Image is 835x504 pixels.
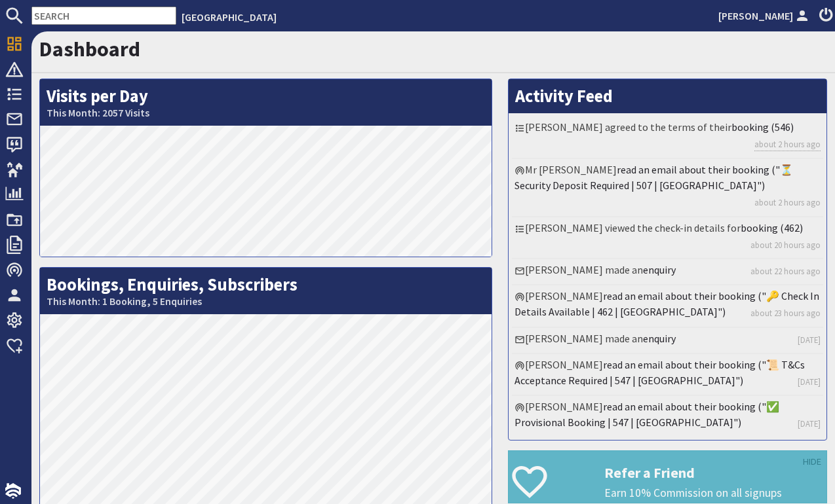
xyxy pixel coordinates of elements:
[512,328,823,354] li: [PERSON_NAME] made an
[40,268,492,314] h2: Bookings, Enquiries, Subscribers
[750,307,821,319] a: about 23 hours ago
[47,107,485,119] small: This Month: 2057 Visits
[512,354,823,396] li: [PERSON_NAME]
[512,396,823,437] li: [PERSON_NAME]
[39,36,140,62] a: Dashboard
[754,196,821,209] a: about 2 hours ago
[750,239,821,251] a: about 20 hours ago
[604,484,826,501] p: Earn 10% Commission on all signups
[40,79,492,126] h2: Visits per Day
[754,138,821,151] a: about 2 hours ago
[798,376,821,388] a: [DATE]
[31,7,176,25] input: SEARCH
[515,163,793,192] a: read an email about their booking ("⏳ Security Deposit Required | 507 | [GEOGRAPHIC_DATA]")
[508,450,827,503] a: Refer a Friend Earn 10% Commission on all signups
[803,455,821,469] a: HIDE
[731,120,794,134] a: booking (546)
[512,117,823,159] li: [PERSON_NAME] agreed to the terms of their
[512,259,823,285] li: [PERSON_NAME] made an
[515,358,805,387] a: read an email about their booking ("📜 T&Cs Acceptance Required | 547 | [GEOGRAPHIC_DATA]")
[515,85,613,107] a: Activity Feed
[5,483,21,499] img: staytech_i_w-64f4e8e9ee0a9c174fd5317b4b171b261742d2d393467e5bdba4413f4f884c10.svg
[604,464,826,481] h3: Refer a Friend
[798,418,821,430] a: [DATE]
[798,334,821,346] a: [DATE]
[515,289,819,318] a: read an email about their booking ("🔑 Check In Details Available | 462 | [GEOGRAPHIC_DATA]")
[47,295,485,308] small: This Month: 1 Booking, 5 Enquiries
[515,400,779,429] a: read an email about their booking ("✅ Provisional Booking | 547 | [GEOGRAPHIC_DATA]")
[512,217,823,259] li: [PERSON_NAME] viewed the check-in details for
[718,8,811,24] a: [PERSON_NAME]
[750,265,821,278] a: about 22 hours ago
[512,285,823,327] li: [PERSON_NAME]
[512,159,823,217] li: Mr [PERSON_NAME]
[741,221,803,234] a: booking (462)
[643,263,676,276] a: enquiry
[643,332,676,345] a: enquiry
[182,10,277,24] a: [GEOGRAPHIC_DATA]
